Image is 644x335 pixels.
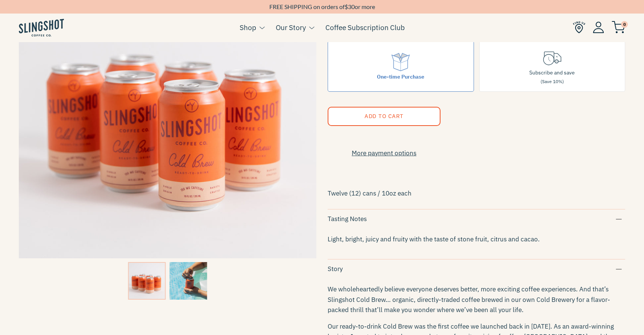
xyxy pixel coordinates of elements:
span: Light, bright, juicy and fruity with the taste of stone fruit, citrus and cacao. [328,235,540,243]
div: Tasting Notes [328,214,625,224]
img: Cold Brew Six-Pack [128,262,166,300]
span: 0 [621,21,628,28]
span: (Save 10%) [541,79,564,84]
p: Twelve (12) cans / 10oz each [328,187,625,200]
span: $ [345,3,348,10]
a: Shop [240,22,256,33]
span: Subscribe and save [529,69,575,76]
span: We wholeheartedly believe everyone deserves better, more exciting coffee experiences. And that’s ... [328,285,610,314]
a: Our Story [276,22,306,33]
a: Coffee Subscription Club [325,22,405,33]
a: 0 [612,23,625,32]
img: cart [612,21,625,33]
img: Account [593,21,604,33]
button: Add to Cart [328,107,440,126]
div: Story [328,264,625,274]
img: Cold Brew Six-Pack [169,262,207,300]
a: More payment options [328,148,440,158]
div: One-time Purchase [377,73,424,81]
img: Find Us [573,21,585,33]
span: 30 [348,3,355,10]
span: Add to Cart [365,112,404,120]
